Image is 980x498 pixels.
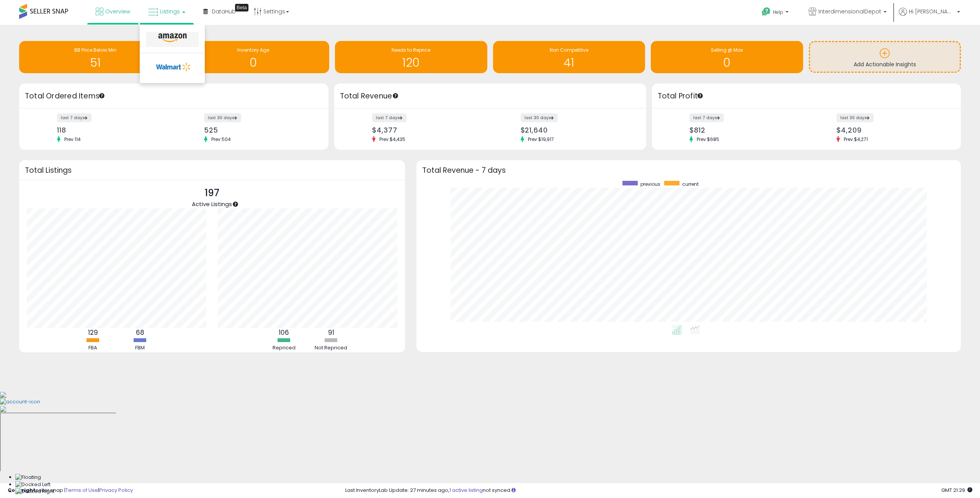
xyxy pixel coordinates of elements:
a: Selling @ Max 0 [651,41,803,73]
span: Selling @ Max [711,47,743,53]
i: Get Help [761,7,771,16]
img: Floating [15,474,41,481]
div: Tooltip anchor [98,92,105,99]
img: Docked Right [15,488,54,495]
label: last 30 days [836,113,874,122]
span: Prev: $685 [693,136,723,143]
b: 106 [279,328,289,337]
a: Non Competitive 41 [493,41,645,73]
div: Tooltip anchor [697,92,704,99]
span: Needs to Reprice [392,47,430,53]
div: $4,377 [372,126,484,134]
div: Tooltip anchor [232,201,239,208]
div: $812 [689,126,800,134]
span: Prev: $4,271 [840,136,872,143]
h1: 120 [339,56,483,69]
span: Listings [160,8,180,15]
label: last 7 days [689,113,724,122]
span: Prev: $19,917 [524,136,558,143]
h3: Total Ordered Items [25,91,323,102]
div: FBA [70,344,116,352]
div: Tooltip anchor [235,4,248,11]
div: 525 [204,126,315,134]
span: current [682,181,699,187]
label: last 7 days [57,113,91,122]
span: DataHub [212,8,236,15]
span: Help [773,9,783,15]
a: Help [756,1,796,25]
span: Overview [105,8,130,15]
b: 129 [88,328,98,337]
h3: Total Listings [25,167,399,173]
div: $21,640 [521,126,633,134]
h3: Total Revenue [340,91,640,102]
span: BB Price Below Min [74,47,116,53]
div: Not Repriced [308,344,354,352]
a: Inventory Age 0 [177,41,330,73]
span: Add Actionable Insights [854,61,916,68]
b: 91 [328,328,334,337]
span: Active Listings [192,200,232,208]
span: Inventory Age [237,47,269,53]
h1: 0 [655,56,799,69]
h1: 41 [497,56,642,69]
h1: 0 [181,56,326,69]
div: $4,209 [836,126,947,134]
span: InterdimensionalDepot [818,8,881,15]
h3: Total Revenue - 7 days [422,167,955,173]
span: Prev: 114 [60,136,85,143]
div: Tooltip anchor [392,92,399,99]
a: BB Price Below Min 51 [19,41,171,73]
div: 118 [57,126,168,134]
a: Needs to Reprice 120 [335,41,487,73]
span: Non Competitive [550,47,588,53]
div: FBM [117,344,163,352]
img: Docked Left [15,481,51,488]
span: Prev: 504 [207,136,235,143]
span: previous [640,181,660,187]
p: 197 [192,186,232,200]
h3: Total Profit [658,91,955,102]
a: Add Actionable Insights [810,42,960,72]
label: last 30 days [521,113,558,122]
h1: 51 [23,56,168,69]
label: last 7 days [372,113,407,122]
span: Prev: $4,435 [376,136,409,143]
div: Repriced [261,344,307,352]
span: Hi [PERSON_NAME] [909,8,955,15]
label: last 30 days [204,113,241,122]
a: Hi [PERSON_NAME] [899,8,960,25]
b: 68 [136,328,144,337]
